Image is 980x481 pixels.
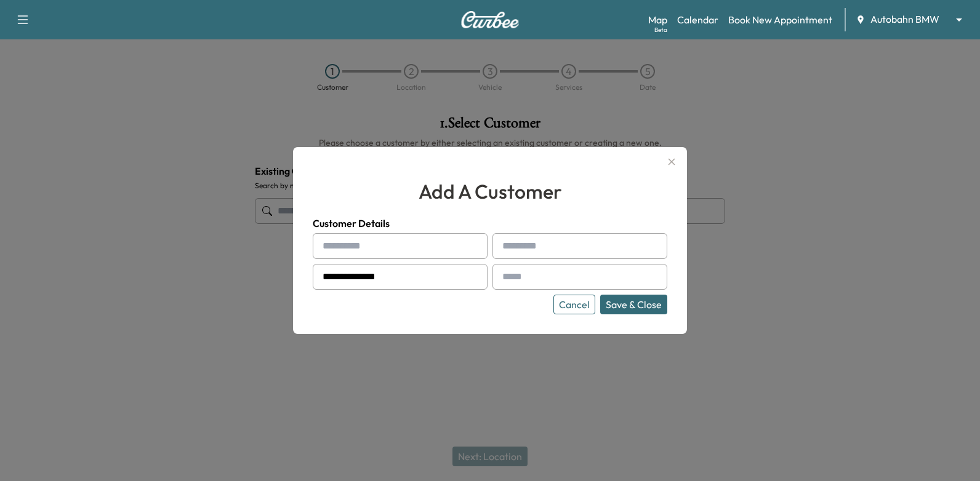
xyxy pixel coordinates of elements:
a: MapBeta [648,12,667,27]
h2: add a customer [313,177,667,206]
a: Book New Appointment [728,12,832,27]
span: Autobahn BMW [870,12,939,26]
img: Curbee Logo [460,11,520,28]
button: Save & Close [600,295,667,314]
a: Calendar [677,12,718,27]
h4: Customer Details [313,216,667,231]
div: Beta [654,25,667,34]
button: Cancel [553,295,595,314]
